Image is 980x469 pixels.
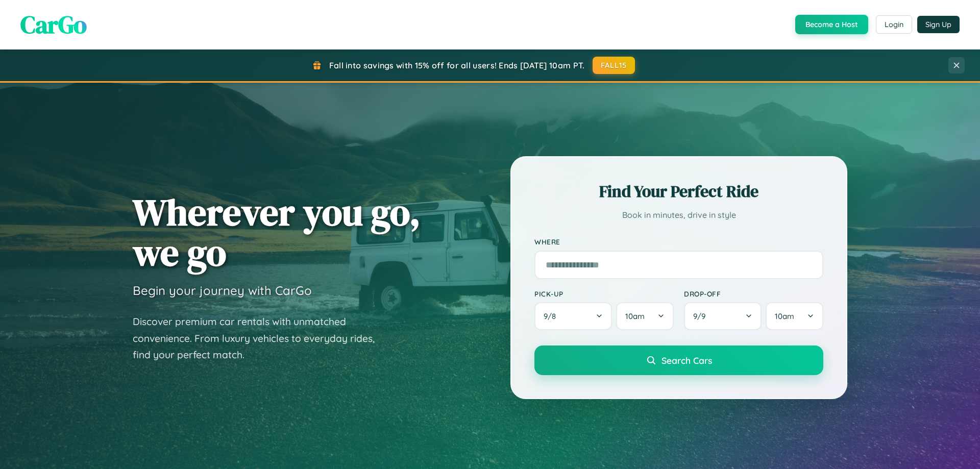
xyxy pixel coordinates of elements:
[544,311,561,321] span: 9 / 8
[133,313,388,363] p: Discover premium car rentals with unmatched convenience. From luxury vehicles to everyday rides, ...
[616,302,674,330] button: 10am
[534,302,612,330] button: 9/8
[795,15,868,34] button: Become a Host
[133,192,421,273] h1: Wherever you go, we go
[20,8,87,41] span: CarGo
[766,302,823,330] button: 10am
[917,16,960,33] button: Sign Up
[775,311,794,321] span: 10am
[661,355,712,366] span: Search Cars
[534,289,674,298] label: Pick-up
[684,302,762,330] button: 9/9
[534,180,823,203] h2: Find Your Perfect Ride
[534,208,823,223] p: Book in minutes, drive in style
[684,289,823,298] label: Drop-off
[625,311,645,321] span: 10am
[693,311,710,321] span: 9 / 9
[876,15,912,34] button: Login
[534,345,823,375] button: Search Cars
[534,238,823,246] label: Where
[329,60,585,70] span: Fall into savings with 15% off for all users! Ends [DATE] 10am PT.
[133,283,312,298] h3: Begin your journey with CarGo
[593,57,635,74] button: FALL15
